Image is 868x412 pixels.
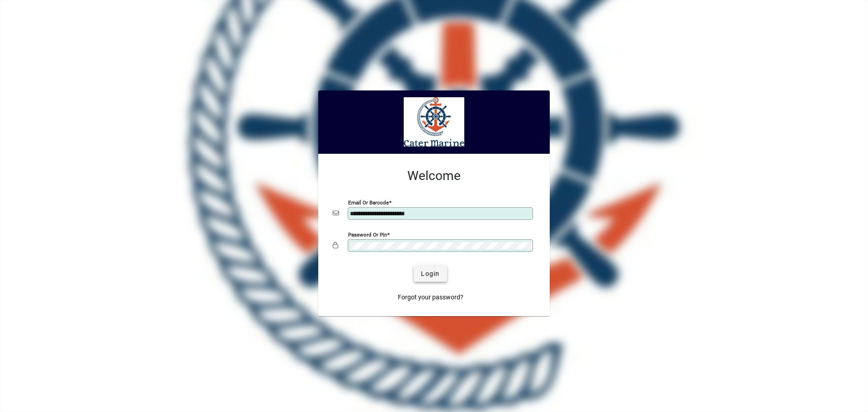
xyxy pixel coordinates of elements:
[333,168,535,184] h2: Welcome
[398,293,463,302] span: Forgot your password?
[348,199,389,206] mat-label: Email or Barcode
[421,269,439,279] span: Login
[414,265,447,282] button: Login
[348,232,387,238] mat-label: Password or Pin
[394,289,467,305] a: Forgot your password?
